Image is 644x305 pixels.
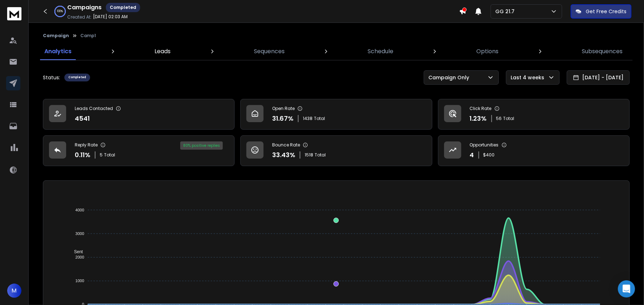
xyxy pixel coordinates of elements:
span: Total [315,152,326,158]
p: 0.11 % [75,150,90,160]
p: Created At: [67,14,92,20]
button: [DATE] - [DATE] [567,70,630,85]
a: Leads Contacted4541 [43,99,235,130]
p: Open Rate [272,106,295,111]
a: Leads [150,43,175,60]
p: Leads [154,47,171,56]
a: Open Rate31.67%1438Total [240,99,432,130]
p: 33.43 % [272,150,295,160]
p: Last 4 weeks [511,74,547,81]
span: Total [503,116,515,121]
button: Campaign [43,33,69,39]
button: Get Free Credits [571,4,631,19]
p: 31.67 % [272,114,294,124]
p: 100 % [57,9,63,14]
a: Sequences [250,43,289,60]
p: Opportunities [470,142,499,148]
a: Analytics [40,43,76,60]
p: Schedule [368,47,393,56]
span: 1518 [305,152,313,158]
tspan: 3000 [75,231,84,236]
p: Status: [43,74,60,81]
div: Completed [106,3,140,12]
h1: Campaigns [67,3,102,12]
button: M [7,284,21,298]
p: $ 400 [483,152,495,158]
p: Sequences [254,47,285,56]
div: Open Intercom Messenger [618,280,635,297]
div: Completed [64,74,90,81]
span: 1438 [303,116,313,121]
span: Total [104,152,115,158]
p: Click Rate [470,106,492,111]
a: Click Rate1.23%56Total [438,99,630,130]
span: Sent [69,249,83,254]
p: 1.23 % [470,114,487,124]
p: [DATE] 02:03 AM [93,14,128,20]
p: 4 [470,150,474,160]
p: Analytics [44,47,72,56]
div: 80 % positive replies [180,141,223,150]
a: Reply Rate0.11%5Total80% positive replies [43,135,235,166]
a: Bounce Rate33.43%1518Total [240,135,432,166]
p: Bounce Rate [272,142,300,148]
tspan: 2000 [75,255,84,259]
p: Leads Contacted [75,106,113,111]
p: Get Free Credits [586,8,626,15]
a: Schedule [363,43,398,60]
p: Campaign Only [428,74,472,81]
a: Options [472,43,503,60]
p: Camp1 [80,33,96,39]
span: Total [314,116,325,121]
img: logo [7,7,21,20]
p: Options [477,47,499,56]
tspan: 4000 [75,208,84,212]
p: Reply Rate [75,142,98,148]
a: Opportunities4$400 [438,135,630,166]
p: 4541 [75,114,90,124]
p: GG 21.7 [495,8,517,15]
a: Subsequences [577,43,627,60]
tspan: 1000 [75,279,84,283]
p: Subsequences [582,47,623,56]
span: 56 [496,116,502,121]
span: 5 [100,152,103,158]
